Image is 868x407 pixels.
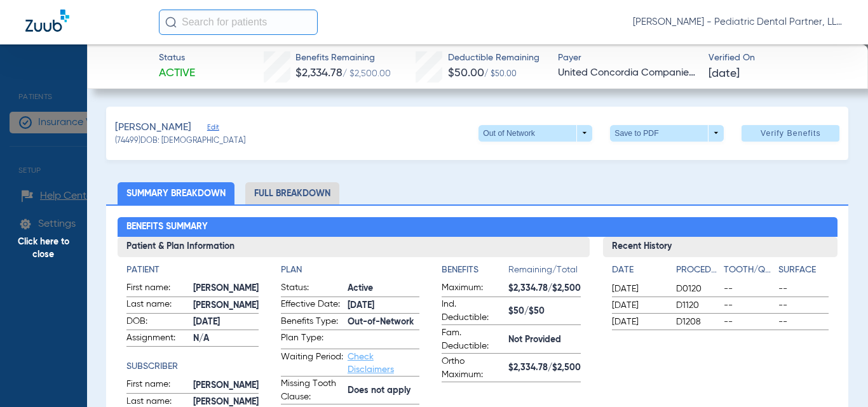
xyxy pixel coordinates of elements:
[442,264,508,277] h4: Benefits
[610,125,724,142] button: Save to PDF
[508,333,581,347] span: Not Provided
[676,264,720,277] h4: Procedure
[442,264,508,281] app-breakdown-title: Benefits
[778,264,829,277] h4: Surface
[342,69,391,78] span: / $2,500.00
[348,384,419,397] span: Does not apply
[508,282,581,295] span: $2,334.78/$2,500
[484,70,517,78] span: / $50.00
[25,10,69,32] img: Zuub Logo
[115,120,191,136] span: [PERSON_NAME]
[612,264,665,277] h4: Date
[676,283,720,295] span: D0120
[633,16,843,29] span: [PERSON_NAME] - Pediatric Dental Partner, LLP
[118,182,234,204] li: Summary Breakdown
[508,264,581,281] span: Remaining/Total
[724,283,774,295] span: --
[159,10,318,35] input: Search for patients
[508,361,581,375] span: $2,334.78/$2,500
[126,331,189,347] span: Assignment:
[778,283,829,295] span: --
[348,299,419,312] span: [DATE]
[281,298,343,313] span: Effective Date:
[281,350,343,376] span: Waiting Period:
[118,237,590,257] h3: Patient & Plan Information
[193,316,259,329] span: [DATE]
[118,217,837,237] h2: Benefits Summary
[612,316,665,328] span: [DATE]
[126,264,259,277] h4: Patient
[442,355,504,382] span: Ortho Maximum:
[724,264,774,281] app-breakdown-title: Tooth/Quad
[448,51,539,65] span: Deductible Remaining
[193,332,259,345] span: N/A
[193,282,259,295] span: [PERSON_NAME]
[724,316,774,328] span: --
[612,299,665,312] span: [DATE]
[508,305,581,318] span: $50/$50
[159,51,195,65] span: Status
[281,315,343,330] span: Benefits Type:
[724,264,774,277] h4: Tooth/Quad
[709,51,848,65] span: Verified On
[442,281,504,297] span: Maximum:
[126,281,189,297] span: First name:
[295,51,391,65] span: Benefits Remaining
[348,316,419,329] span: Out-of-Network
[281,264,419,277] h4: Plan
[761,128,821,138] span: Verify Benefits
[676,299,720,312] span: D1120
[193,379,259,392] span: [PERSON_NAME]
[724,299,774,312] span: --
[603,237,837,257] h3: Recent History
[442,298,504,324] span: Ind. Deductible:
[442,326,504,353] span: Fam. Deductible:
[159,65,195,81] span: Active
[245,182,339,204] li: Full Breakdown
[193,299,259,312] span: [PERSON_NAME]
[126,298,189,313] span: Last name:
[448,67,484,79] span: $50.00
[165,17,177,28] img: Search Icon
[348,282,419,295] span: Active
[126,360,259,373] h4: Subscriber
[612,264,665,281] app-breakdown-title: Date
[778,316,829,328] span: --
[804,346,868,407] iframe: Chat Widget
[281,377,343,404] span: Missing Tooth Clause:
[778,264,829,281] app-breakdown-title: Surface
[478,125,592,142] button: Out of Network
[207,123,219,135] span: Edit
[558,51,697,65] span: Payer
[348,352,394,374] a: Check Disclaimers
[558,65,697,81] span: United Concordia Companies, Inc.
[281,281,343,297] span: Status:
[295,67,342,79] span: $2,334.78
[126,315,189,330] span: DOB:
[778,299,829,312] span: --
[126,378,189,393] span: First name:
[612,283,665,295] span: [DATE]
[115,136,245,147] span: (74499) DOB: [DEMOGRAPHIC_DATA]
[709,66,740,82] span: [DATE]
[676,264,720,281] app-breakdown-title: Procedure
[281,331,343,349] span: Plan Type:
[676,316,720,328] span: D1208
[742,125,839,142] button: Verify Benefits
